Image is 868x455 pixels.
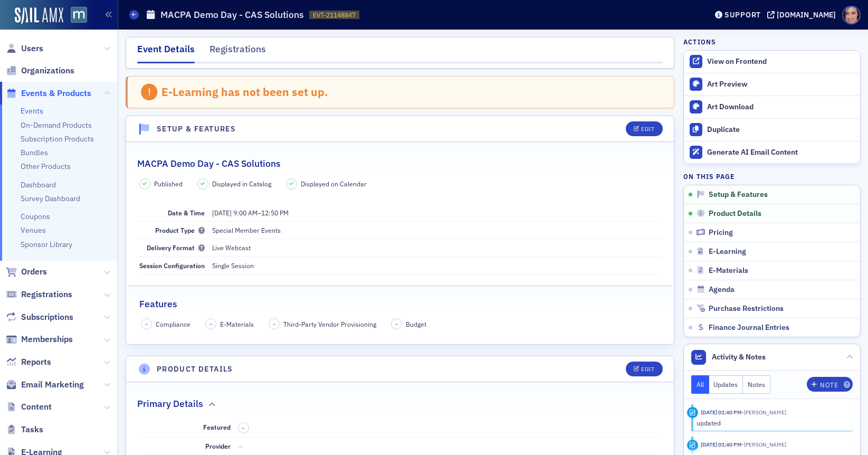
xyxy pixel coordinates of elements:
h4: On this page [683,172,861,181]
div: Art Download [707,102,855,112]
div: Note [820,382,838,388]
button: Generate AI Email Content [684,141,860,164]
a: View Homepage [63,7,87,25]
div: Update [687,440,698,451]
div: Support [724,10,761,20]
a: Bundles [21,148,48,157]
button: Edit [626,121,662,136]
span: Dee Sullivan [742,441,786,448]
span: – [145,320,148,328]
a: Art Preview [684,73,860,96]
span: Displayed in Catalog [212,179,271,188]
span: Third-Party Vendor Provisioning [283,319,376,329]
button: [DOMAIN_NAME] [767,11,840,18]
div: [DOMAIN_NAME] [777,10,836,20]
time: 9/24/2025 01:40 PM [701,441,742,448]
img: SailAMX [71,7,87,23]
span: Compliance [156,319,190,329]
span: Purchase Restrictions [709,304,784,314]
span: Organizations [21,65,74,77]
span: E-Materials [709,266,748,276]
a: Events [21,106,43,116]
span: Finance Journal Entries [709,323,789,333]
span: Memberships [21,334,73,345]
h2: Primary Details [137,397,203,411]
div: Registrations [209,42,266,62]
span: Pricing [709,228,733,238]
span: Setup & Features [709,190,768,200]
a: Registrations [6,289,72,300]
span: Date & Time [168,208,205,217]
a: Venues [21,225,46,235]
h4: Product Details [157,364,233,375]
span: – [209,320,213,328]
time: 9/24/2025 01:40 PM [701,409,742,416]
a: Tasks [6,424,43,435]
a: Memberships [6,334,73,345]
div: View on Frontend [707,57,855,67]
span: Email Marketing [21,379,84,391]
a: Content [6,401,52,413]
span: Events & Products [21,88,91,99]
span: Registrations [21,289,72,300]
a: Orders [6,266,47,278]
h2: MACPA Demo Day - CAS Solutions [137,157,281,170]
time: 9:00 AM [233,208,257,217]
span: Tasks [21,424,43,435]
a: View on Frontend [684,51,860,73]
span: Agenda [709,285,735,295]
div: E-Learning has not been set up. [161,85,328,99]
span: [DATE] [212,208,232,217]
span: Product Details [709,209,761,219]
time: 12:50 PM [261,208,289,217]
span: EVT-21148847 [313,11,356,20]
div: Duplicate [707,125,855,135]
span: – [212,208,289,217]
span: – [395,320,398,328]
span: Content [21,401,52,413]
span: Product Type [155,226,205,234]
a: Organizations [6,65,74,77]
button: Edit [626,362,662,376]
a: Sponsor Library [21,240,72,249]
span: Profile [842,6,861,24]
h2: Features [139,297,177,311]
button: Duplicate [684,118,860,141]
a: Art Download [684,96,860,118]
span: E-Materials [220,319,254,329]
a: Survey Dashboard [21,194,80,203]
a: Events & Products [6,88,91,99]
a: Other Products [21,162,71,171]
a: Coupons [21,212,50,221]
div: Art Preview [707,80,855,89]
div: updated [697,418,846,428]
h4: Actions [683,37,716,46]
span: Published [154,179,183,188]
span: Single Session [212,261,254,270]
span: Subscriptions [21,311,73,323]
span: E-Learning [709,247,746,257]
div: Edit [641,366,654,372]
span: Displayed on Calendar [301,179,367,188]
button: Note [807,377,853,392]
span: Special Member Events [212,226,281,234]
div: Generate AI Email Content [707,148,855,157]
div: Edit [641,126,654,132]
span: Featured [203,423,231,431]
span: Orders [21,266,47,278]
h4: Setup & Features [157,124,236,135]
button: Updates [709,375,743,394]
a: Reports [6,356,51,368]
div: Event Details [137,42,195,63]
span: Users [21,43,43,54]
a: On-Demand Products [21,120,92,130]
span: Live Webcast [212,243,251,252]
span: Session Configuration [139,261,205,270]
a: Subscriptions [6,311,73,323]
span: Delivery Format [147,243,205,252]
span: Dee Sullivan [742,409,786,416]
button: All [691,375,709,394]
span: Budget [406,319,426,329]
a: Users [6,43,43,54]
span: Reports [21,356,51,368]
